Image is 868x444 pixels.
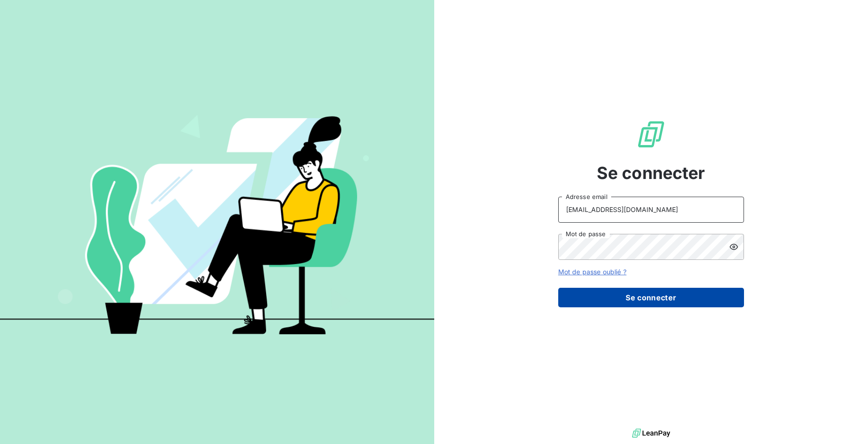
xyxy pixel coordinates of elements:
[558,288,744,307] button: Se connecter
[597,160,705,186] span: Se connecter
[558,197,744,223] input: placeholder
[632,426,670,440] img: logo
[558,268,627,276] a: Mot de passe oublié ?
[636,119,666,149] img: Logo LeanPay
